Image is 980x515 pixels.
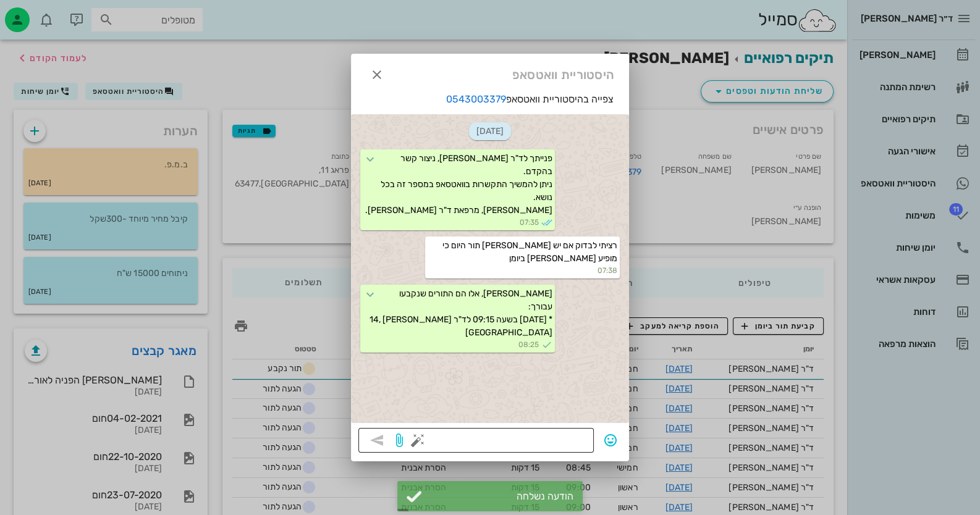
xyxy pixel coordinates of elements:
a: 0543003379 [446,93,506,105]
span: [PERSON_NAME], אלו הם התורים שנקבעו עבורך: * [DATE] בשעה 09:15 לד"ר [PERSON_NAME] 14, [GEOGRAPHIC... [368,288,552,338]
span: 08:25 [518,339,539,350]
small: 07:38 [428,265,617,276]
div: היסטוריית וואטסאפ [351,54,629,92]
span: פנייתך לד"ר [PERSON_NAME], ניצור קשר בהקדם. ניתן להמשיך התקשרות בוואטסאפ במספר זה בכל נושא. [PERS... [365,153,552,216]
div: הודעה נשלחה [428,490,573,502]
span: [DATE] [469,122,511,140]
span: רציתי לבדוק אם יש [PERSON_NAME] תור היום כי מופיע [PERSON_NAME] ביומן [441,240,617,264]
p: צפייה בהיסטוריית וואטסאפ [351,92,629,107]
span: 07:35 [520,217,539,228]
